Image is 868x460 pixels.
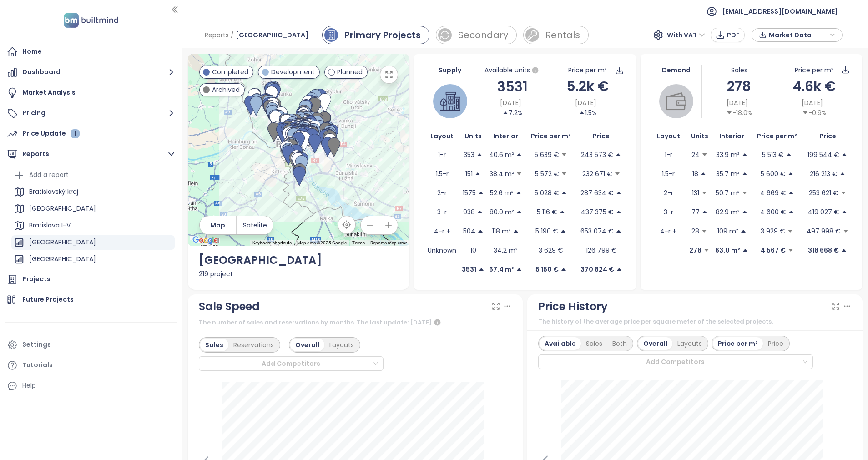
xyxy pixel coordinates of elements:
div: Bratislavský kraj [29,186,78,197]
span: caret-up [787,171,794,177]
p: 3 929 € [761,226,785,236]
th: Units [459,127,487,145]
img: house [440,91,460,111]
button: Pricing [5,104,177,122]
p: 50.7 m² [716,188,740,198]
span: [GEOGRAPHIC_DATA] [236,27,308,43]
div: Bratislava I-V [11,218,175,233]
p: 437 375 € [581,207,614,217]
span: caret-up [477,228,484,234]
div: Price Update [22,128,80,139]
p: 1575 [463,188,476,198]
td: 3-r [651,202,686,222]
div: Sales [581,337,607,350]
div: 5.2k € [550,76,625,97]
span: caret-up [516,209,522,215]
span: caret-down [561,152,567,158]
span: caret-up [502,110,509,116]
span: caret-up [476,152,483,158]
span: [DATE] [575,98,596,108]
span: Archived [212,85,240,95]
div: -0.9% [802,108,827,118]
a: sale [436,26,517,44]
th: Interior [713,127,751,145]
div: Tutorials [22,359,53,371]
p: 35.7 m² [716,169,740,179]
p: 151 [465,169,473,179]
div: 3531 [475,76,550,97]
span: caret-down [840,190,847,196]
p: 199 544 € [807,150,839,160]
p: 504 [463,226,475,236]
span: caret-up [478,190,484,196]
div: Projects [22,273,50,285]
p: 253 621 € [809,188,838,198]
div: Sales [200,339,228,351]
div: [GEOGRAPHIC_DATA] [11,252,175,267]
span: caret-up [742,209,748,215]
span: caret-up [742,171,748,177]
span: caret-up [701,209,708,215]
span: caret-down [703,247,710,253]
td: 4-r + [425,222,459,241]
div: Layouts [324,339,359,351]
th: Price [804,127,852,145]
span: caret-up [788,209,794,215]
span: caret-down [787,247,794,253]
a: Price Update 1 [5,125,177,143]
span: Market Data [769,28,828,42]
div: Help [5,377,177,395]
span: [DATE] [802,98,823,108]
span: Reports [205,27,229,43]
p: 4 600 € [760,207,786,217]
p: 18 [692,169,698,179]
span: caret-down [726,110,732,116]
th: Price per m² [525,127,578,145]
img: wallet [666,91,686,111]
p: 67.4 m² [489,264,514,274]
p: 318 668 € [808,245,839,255]
span: caret-up [516,266,522,273]
p: 5 150 € [535,264,559,274]
span: caret-up [513,228,519,234]
div: Available units [475,65,550,76]
p: 278 [689,245,701,255]
span: caret-down [516,171,522,177]
span: With VAT [667,28,705,42]
th: Price per m² [751,127,804,145]
p: 10 [470,245,476,255]
span: caret-up [616,228,622,234]
p: 82.9 m² [716,207,740,217]
div: The history of the average price per square meter of the selected projects. [538,317,852,326]
div: Future Projects [22,294,74,305]
div: [GEOGRAPHIC_DATA] [29,253,96,265]
div: [GEOGRAPHIC_DATA] [29,203,96,214]
div: Price per m² [713,337,763,350]
span: caret-down [787,228,793,234]
div: Bratislavský kraj [11,185,175,199]
div: Price per m² [795,65,833,75]
p: 497 998 € [807,226,841,236]
div: Overall [638,337,672,350]
span: caret-up [742,152,748,158]
p: 419 027 € [808,207,839,217]
td: 1.5-r [651,164,686,183]
div: Price History [538,298,608,315]
p: 109 m² [717,226,738,236]
p: 653 074 € [580,226,614,236]
span: caret-up [561,190,567,196]
div: Price [763,337,788,350]
span: caret-up [616,209,622,215]
div: Help [22,380,36,391]
div: Overall [290,339,324,351]
span: Completed [212,67,248,77]
td: Unknown [425,241,459,260]
p: 80.0 m² [490,207,514,217]
p: 216 213 € [810,169,838,179]
th: Units [686,127,713,145]
div: 7.2% [502,108,523,118]
span: Map data ©2025 Google [297,240,347,245]
span: caret-down [742,190,748,196]
p: 77 [691,207,700,217]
